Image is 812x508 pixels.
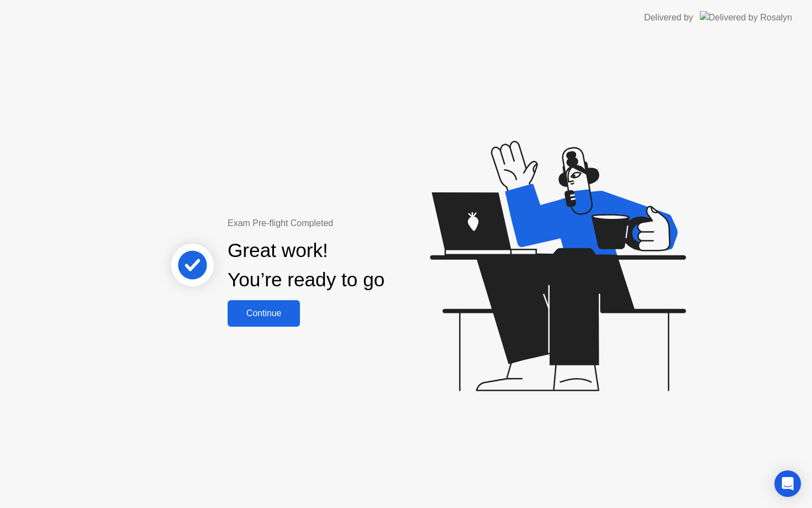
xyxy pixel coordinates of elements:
[700,11,792,24] img: Delivered by Rosalyn
[231,308,297,318] div: Continue
[644,11,693,24] div: Delivered by
[774,470,801,497] div: Open Intercom Messenger
[228,217,456,230] div: Exam Pre-flight Completed
[228,236,384,295] div: Great work! You’re ready to go
[228,300,300,327] button: Continue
